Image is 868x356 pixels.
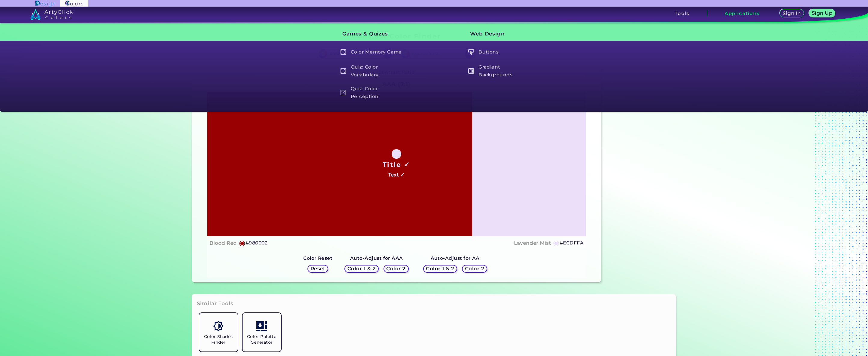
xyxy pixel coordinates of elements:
h5: Sign In [784,11,800,16]
h5: #980002 [246,239,267,247]
h5: Color Memory Game [338,46,408,58]
img: icon_color_shades.svg [213,321,224,331]
h5: Buttons [465,46,535,58]
img: ArtyClick Design logo [35,1,55,6]
h5: Color 2 [387,266,405,271]
a: Sign In [781,10,803,17]
a: Gradient Backgrounds [465,63,536,80]
h5: #ECDFFA [560,239,583,247]
h5: Color 1 & 2 [427,266,453,271]
img: icon_game_white.svg [341,68,346,74]
img: icon_col_pal_col.svg [256,321,267,331]
a: Color Palette Generator [240,311,283,354]
h3: Similar Tools [197,300,234,307]
img: icon_game_white.svg [341,90,346,96]
img: icon_game_white.svg [341,49,346,55]
h3: Games & Quizes [332,26,408,41]
h3: Web Design [460,26,536,41]
h5: Quiz: Color Vocabulary [338,63,408,80]
a: Color Memory Game [337,46,408,58]
strong: Auto-Adjust for AA [431,255,480,261]
strong: Color Reset [303,255,332,261]
h4: Blood Red [209,239,237,247]
h4: Lavender Mist [514,239,551,247]
h3: Tools [675,11,689,16]
h3: Applications [725,11,760,16]
a: Sign Up [810,10,834,17]
h5: ◉ [239,239,246,247]
a: Quiz: Color Vocabulary [337,63,408,80]
h1: Title ✓ [383,160,410,169]
h5: Color Shades Finder [202,334,235,345]
h5: ◉ [553,239,560,247]
a: Color Shades Finder [197,311,240,354]
h5: Sign Up [813,11,831,15]
h5: Color 1 & 2 [349,266,374,271]
h4: Text ✓ [388,170,405,179]
a: Buttons [465,46,536,58]
h5: Color 2 [466,266,483,271]
img: icon_gradient_white.svg [468,68,474,74]
img: icon_click_button_white.svg [468,49,474,55]
a: Quiz: Color Perception [337,84,408,101]
img: logo_artyclick_colors_white.svg [30,9,73,20]
strong: Auto-Adjust for AAA [350,255,403,261]
h5: Color Palette Generator [245,334,279,345]
h5: Gradient Backgrounds [465,63,535,80]
h5: Quiz: Color Perception [338,84,408,101]
h5: Reset [311,266,325,271]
